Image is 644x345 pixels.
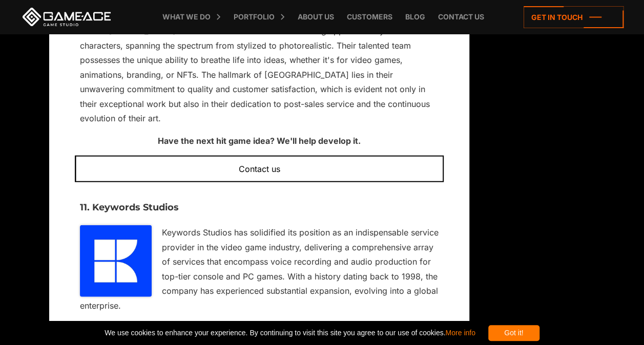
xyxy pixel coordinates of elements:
a: Get in touch [524,6,624,28]
a: Contact us [75,156,444,182]
h3: 11. Keywords Studios [80,203,439,213]
p: Keywords Studios has solidified its position as an indispensable service provider in the video ga... [80,225,439,313]
strong: Have the next hit game idea? We'll help develop it. [158,136,361,146]
p: One of [PERSON_NAME]'s remarkable achievements is creating approximately 2000 characters, spannin... [80,24,439,125]
img: Keywords Studios logo [80,225,152,297]
span: We use cookies to enhance your experience. By continuing to visit this site you agree to our use ... [105,325,475,341]
div: Got it! [488,325,539,341]
a: More info [445,329,475,337]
